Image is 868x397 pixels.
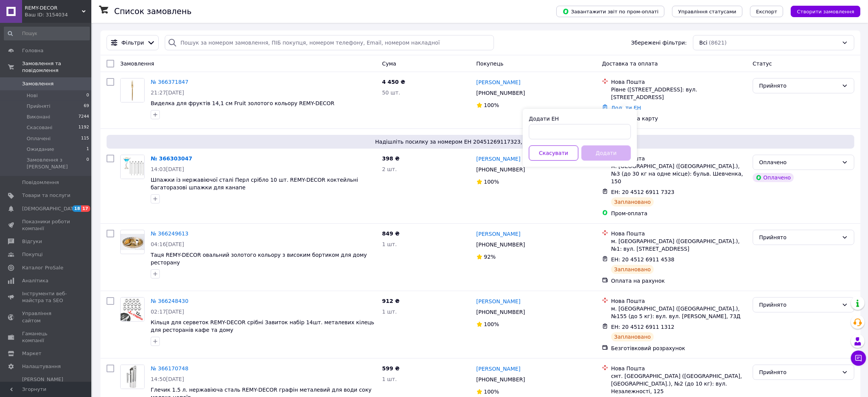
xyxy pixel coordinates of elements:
a: № 366170748 [151,365,188,371]
span: Управління статусами [678,9,736,14]
a: Фото товару [120,78,145,102]
a: Виделка для фруктів 14,1 см Fruit золотого кольору REMY-DECOR [151,100,334,106]
span: Збережені фільтри: [631,39,686,46]
div: Нова Пошта [611,230,747,237]
span: Фільтри [121,39,144,46]
span: ЕН: 20 4512 6911 1312 [611,324,675,330]
label: Додати ЕН [529,116,559,122]
span: 4 450 ₴ [382,79,405,85]
img: Фото товару [121,298,144,321]
span: ЕН: 20 4512 6911 7323 [611,189,675,195]
span: 100% [484,389,499,395]
a: [PERSON_NAME] [476,230,521,238]
div: Рівне ([STREET_ADDRESS]: вул. [STREET_ADDRESS] [611,86,747,101]
span: 100% [484,179,499,185]
div: [PHONE_NUMBER] [475,307,527,317]
img: Фото товару [121,365,144,389]
span: Налаштування [22,363,61,370]
div: Заплановано [611,197,654,207]
span: ЕН: 20 4512 6911 4538 [611,256,675,263]
span: 849 ₴ [382,231,400,237]
span: Нові [27,92,38,99]
div: Нова Пошта [611,155,747,162]
a: Фото товару [120,230,145,254]
span: Покупці [22,251,43,258]
input: Пошук [4,27,90,40]
span: 398 ₴ [382,155,400,162]
div: Нова Пошта [611,78,747,86]
a: Таця REMY-DECOR овальний золотого кольору з високим бортиком для дому ресторану [151,252,367,266]
span: Гаманець компанії [22,330,70,344]
span: REMY-DECOR [25,5,82,11]
div: смт. [GEOGRAPHIC_DATA] ([GEOGRAPHIC_DATA], [GEOGRAPHIC_DATA].), №2 (до 10 кг): вул. Незалежності,... [611,372,747,395]
a: [PERSON_NAME] [476,365,521,373]
span: Головна [22,47,43,54]
div: Прийнято [759,233,839,242]
span: 7244 [78,114,89,120]
div: [PHONE_NUMBER] [475,374,527,385]
a: Кільця для серветок REMY-DECOR срібні Завиток набір 14шт. металевих кілець для ресторанів кафе та... [151,319,374,333]
a: Додати ЕН [611,105,641,111]
span: Ожидание [27,146,54,153]
span: Доставка та оплата [602,61,658,67]
button: Створити замовлення [791,6,860,17]
span: Товари та послуги [22,192,70,199]
a: № 366249613 [151,231,188,237]
a: [PERSON_NAME] [476,298,521,305]
a: Фото товару [120,365,145,389]
span: 02:17[DATE] [151,309,184,315]
div: Оплата на рахунок [611,277,747,285]
span: 100% [484,321,499,327]
span: 1 [86,146,89,153]
button: Скасувати [529,146,578,161]
span: Експорт [756,9,777,14]
div: Безготівковий розрахунок [611,344,747,352]
span: 21:27[DATE] [151,90,184,96]
span: Аналітика [22,277,48,284]
span: Інструменти веб-майстра та SEO [22,290,70,304]
span: 14:50[DATE] [151,376,184,382]
a: Фото товару [120,297,145,322]
a: [PERSON_NAME] [476,78,521,86]
div: Прийнято [759,82,839,90]
span: Надішліть посилку за номером ЕН 20451269117323, щоб отримати оплату [110,138,851,146]
span: Відгуки [22,238,42,245]
span: Замовлення та повідомлення [22,60,91,74]
a: № 366371847 [151,79,188,85]
img: Фото товару [121,78,144,102]
span: Показники роботи компанії [22,218,70,232]
span: 18 [72,205,81,212]
span: 1 шт. [382,309,397,315]
div: Заплановано [611,265,654,274]
span: (8621) [709,40,727,46]
span: 1 шт. [382,241,397,247]
span: Прийняті [27,103,50,110]
span: Замовлення [22,80,54,87]
div: [PHONE_NUMBER] [475,164,527,175]
span: Створити замовлення [797,9,854,14]
span: Оплачені [27,135,51,142]
span: 599 ₴ [382,365,400,371]
span: Повідомлення [22,179,59,186]
div: Ваш ID: 3154034 [25,11,91,18]
button: Завантажити звіт по пром-оплаті [556,6,664,17]
span: 912 ₴ [382,298,400,304]
div: Нова Пошта [611,297,747,305]
span: Управління сайтом [22,310,70,324]
span: Покупець [476,61,503,67]
span: Замовлення [120,61,154,67]
a: Шпажки із нержавіючої сталі Перл срібло 10 шт. REMY-DECOR коктейльні багаторазові шпажки для канапе [151,177,358,190]
div: Оплачено [759,158,839,166]
div: Нова Пошта [611,365,747,372]
span: Статус [753,61,772,67]
span: Всі [699,39,707,46]
span: Каталог ProSale [22,264,63,271]
div: [PHONE_NUMBER] [475,239,527,250]
div: м. [GEOGRAPHIC_DATA] ([GEOGRAPHIC_DATA].), №155 (до 5 кг): вул. вул. [PERSON_NAME], 73Д [611,305,747,320]
button: Чат з покупцем [851,351,866,366]
span: 69 [84,103,89,110]
span: Cума [382,61,396,67]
